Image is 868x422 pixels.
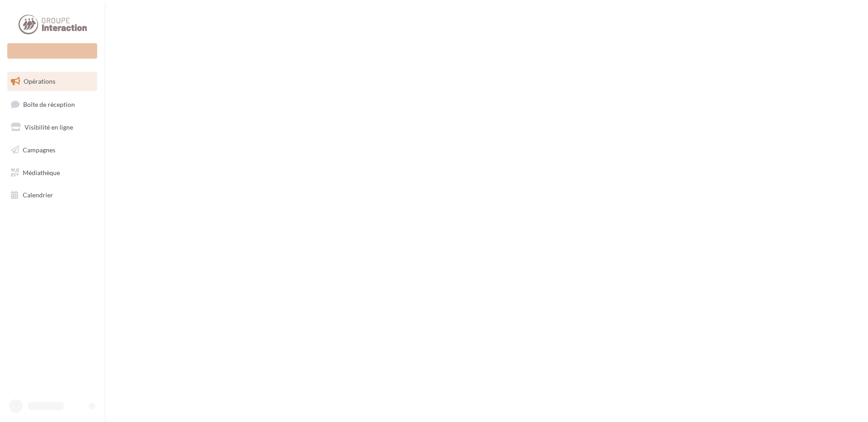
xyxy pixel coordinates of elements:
[5,163,99,182] a: Médiathèque
[5,72,99,91] a: Opérations
[5,186,99,205] a: Calendrier
[23,146,55,154] span: Campagnes
[23,100,75,108] span: Boîte de réception
[24,77,55,85] span: Opérations
[23,168,60,176] span: Médiathèque
[5,95,99,114] a: Boîte de réception
[5,118,99,137] a: Visibilité en ligne
[25,123,73,131] span: Visibilité en ligne
[23,191,53,199] span: Calendrier
[5,141,99,160] a: Campagnes
[7,43,97,59] div: Nouvelle campagne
